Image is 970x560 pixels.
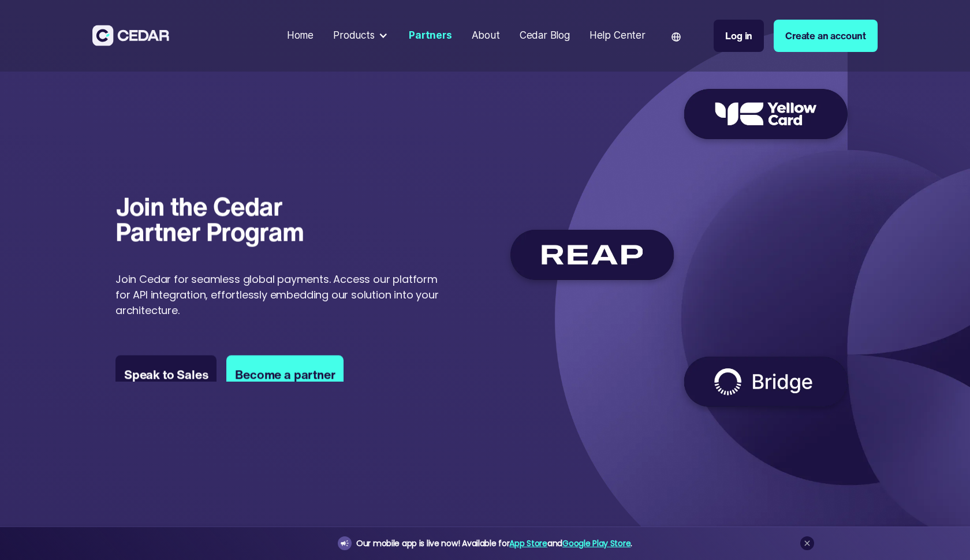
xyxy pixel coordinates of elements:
[340,539,349,548] img: announcement
[287,28,314,43] div: Home
[404,23,457,49] a: Partners
[714,20,764,52] a: Log in
[520,28,570,43] div: Cedar Blog
[226,356,344,395] a: Become a partner
[467,23,505,49] a: About
[725,28,752,43] div: Log in
[282,23,318,49] a: Home
[472,28,500,43] div: About
[115,194,319,245] h1: Join the Cedar Partner Program
[356,536,632,551] div: Our mobile app is live now! Available for and .
[671,32,681,42] img: world icon
[584,23,650,49] a: Help Center
[329,24,394,48] div: Products
[590,28,646,43] div: Help Center
[774,20,878,52] a: Create an account
[115,356,217,395] a: Speak to Sales
[115,271,454,318] p: Join Cedar for seamless global payments. Access our platform for API integration, effortlessly em...
[409,28,452,43] div: Partners
[562,537,630,549] a: Google Play Store
[509,537,547,549] a: App Store
[333,28,375,43] div: Products
[514,23,574,49] a: Cedar Blog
